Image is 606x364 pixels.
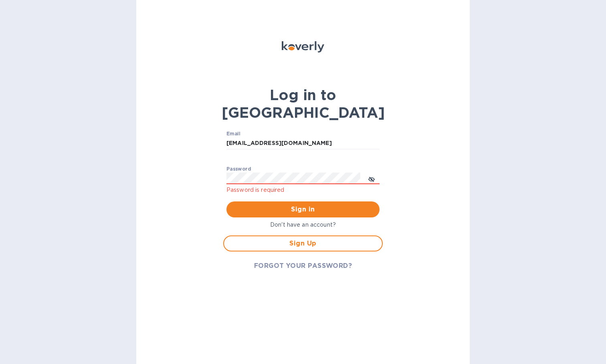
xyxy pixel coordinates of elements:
[248,258,359,274] button: FORGOT YOUR PASSWORD?
[226,167,251,171] label: Password
[233,205,373,214] span: Sign in
[226,201,380,217] button: Sign in
[223,235,383,251] button: Sign Up
[282,41,324,52] img: Koverly
[226,131,240,136] label: Email
[222,86,385,121] b: Log in to [GEOGRAPHIC_DATA]
[226,185,380,195] p: Password is required
[223,221,383,229] p: Don't have an account?
[364,171,380,187] button: toggle password visibility
[230,239,376,248] span: Sign Up
[254,261,352,271] span: FORGOT YOUR PASSWORD?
